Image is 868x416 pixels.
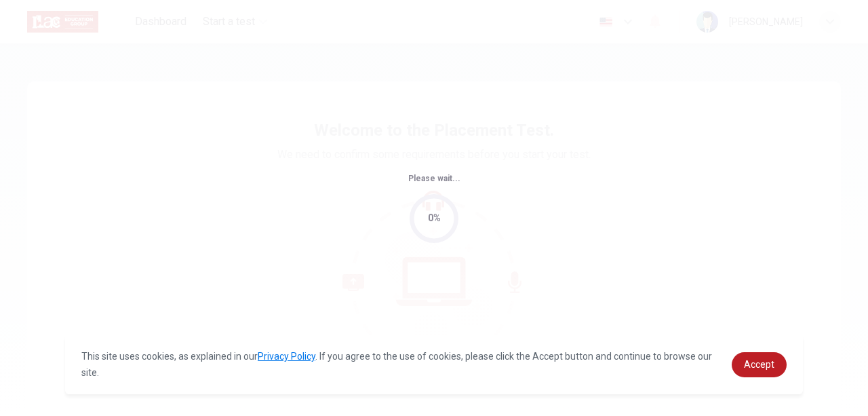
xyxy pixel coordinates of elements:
span: Please wait... [408,174,460,183]
a: dismiss cookie message [732,352,787,377]
span: This site uses cookies, as explained in our . If you agree to the use of cookies, please click th... [81,351,712,378]
div: cookieconsent [65,335,803,394]
div: 0% [428,210,441,226]
a: Privacy Policy [258,351,315,362]
span: Accept [744,359,774,370]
